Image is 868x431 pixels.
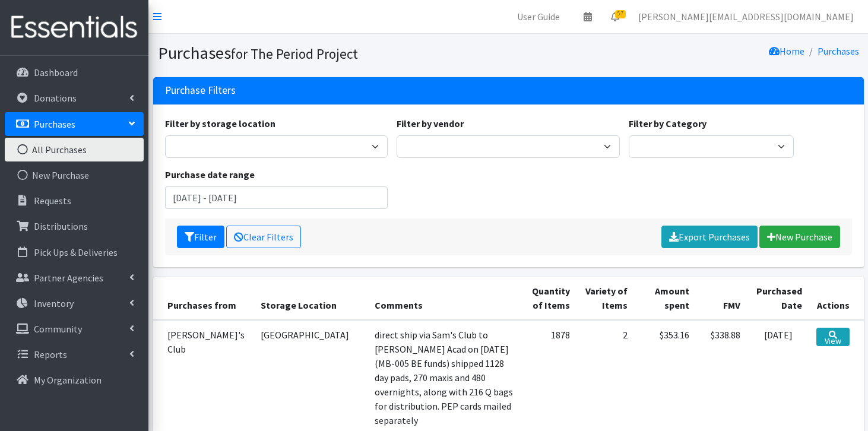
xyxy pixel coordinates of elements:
a: Requests [5,189,144,213]
th: Storage Location [254,277,367,320]
th: Actions [809,277,863,320]
span: 57 [615,10,626,18]
p: Donations [34,92,77,104]
th: Purchases from [153,277,254,320]
th: Amount spent [635,277,696,320]
p: My Organization [34,374,102,386]
a: Community [5,317,144,341]
a: [PERSON_NAME][EMAIL_ADDRESS][DOMAIN_NAME] [629,5,863,28]
h3: Purchase Filters [165,84,236,97]
a: New Purchase [5,163,144,187]
th: FMV [696,277,747,320]
label: Purchase date range [165,167,255,182]
th: Variety of Items [577,277,634,320]
a: Distributions [5,214,144,238]
p: Partner Agencies [34,272,103,284]
button: Filter [177,226,224,248]
p: Pick Ups & Deliveries [34,246,118,258]
a: Dashboard [5,61,144,84]
a: Purchases [5,112,144,136]
th: Comments [368,277,522,320]
a: View [816,328,849,346]
label: Filter by vendor [397,116,464,131]
h1: Purchases [158,43,504,64]
a: Inventory [5,291,144,315]
a: Reports [5,343,144,366]
img: HumanEssentials [5,8,144,47]
a: All Purchases [5,138,144,161]
p: Reports [34,348,67,360]
a: Export Purchases [661,226,758,248]
a: Clear Filters [226,226,301,248]
a: Purchases [818,45,859,57]
p: Dashboard [34,66,78,78]
a: Home [769,45,804,57]
a: User Guide [508,5,569,28]
a: 57 [601,5,629,28]
p: Requests [34,195,71,207]
p: Inventory [34,297,74,309]
a: Pick Ups & Deliveries [5,240,144,264]
th: Quantity of Items [521,277,577,320]
a: Donations [5,86,144,110]
a: My Organization [5,368,144,392]
p: Community [34,323,82,335]
a: Partner Agencies [5,266,144,290]
th: Purchased Date [747,277,809,320]
label: Filter by storage location [165,116,275,131]
p: Purchases [34,118,75,130]
small: for The Period Project [231,45,358,62]
p: Distributions [34,220,88,232]
a: New Purchase [759,226,840,248]
label: Filter by Category [629,116,707,131]
input: January 1, 2011 - December 31, 2011 [165,186,388,209]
